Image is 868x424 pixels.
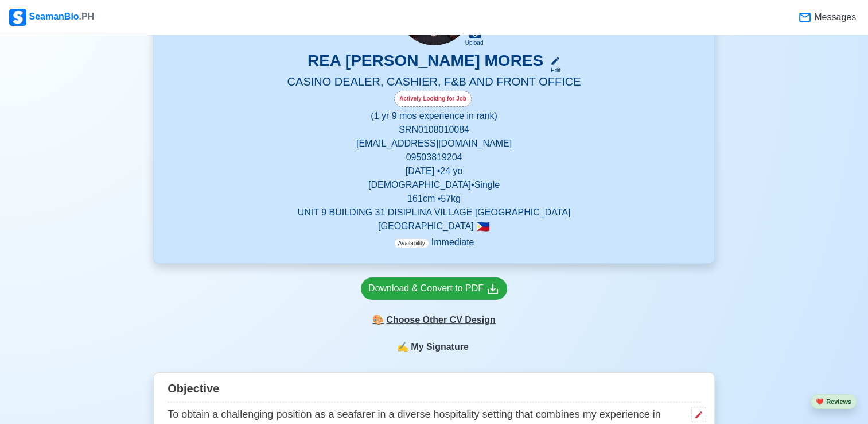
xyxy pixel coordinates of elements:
span: Availability [394,238,429,248]
span: Messages [812,10,856,24]
div: Objective [168,377,700,402]
p: Immediate [394,236,474,249]
div: Choose Other CV Design [361,309,507,331]
span: 🇵🇭 [476,221,490,232]
h5: CASINO DEALER, CASHIER, F&B AND FRONT OFFICE [168,75,700,91]
p: [DEMOGRAPHIC_DATA] • Single [168,178,700,192]
span: paint [372,313,384,327]
p: 161 cm • 57 kg [168,192,700,206]
p: [EMAIL_ADDRESS][DOMAIN_NAME] [168,137,700,151]
a: Download & Convert to PDF [361,277,507,300]
h3: REA [PERSON_NAME] MORES [308,51,543,75]
p: SRN 0108010084 [168,123,700,137]
button: heartReviews [811,394,857,410]
p: [DATE] • 24 yo [168,164,700,178]
span: sign [397,340,408,354]
p: 09503819204 [168,151,700,164]
p: (1 yr 9 mos experience in rank) [168,109,700,123]
span: heart [816,398,824,405]
span: My Signature [408,340,470,354]
div: Actively Looking for Job [394,91,472,107]
span: .PH [79,11,95,21]
div: Edit [546,66,560,75]
div: Download & Convert to PDF [368,282,500,296]
img: Logo [9,9,26,26]
div: SeamanBio [9,9,94,26]
p: UNIT 9 BUILDING 31 DISIPLINA VILLAGE [GEOGRAPHIC_DATA] [168,206,700,219]
p: [GEOGRAPHIC_DATA] [168,219,700,233]
div: Upload [465,40,484,47]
